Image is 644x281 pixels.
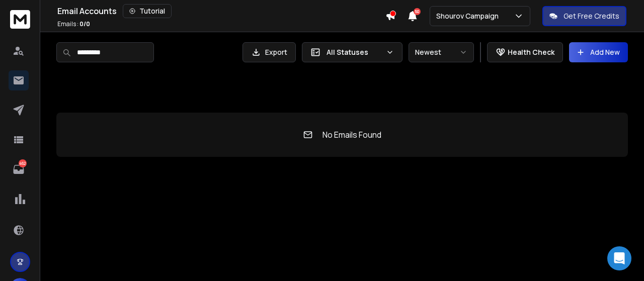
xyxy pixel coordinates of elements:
[323,129,381,141] p: No Emails Found
[19,159,27,167] p: 462
[569,42,628,62] button: Add New
[542,6,626,26] button: Get Free Credits
[123,4,172,18] button: Tutorial
[563,11,619,21] p: Get Free Credits
[9,159,29,179] a: 462
[436,11,503,21] p: Shourov Campaign
[607,246,631,270] div: Open Intercom Messenger
[57,4,385,18] div: Email Accounts
[79,20,90,28] span: 0 / 0
[508,47,554,57] p: Health Check
[487,42,563,62] button: Health Check
[243,42,296,62] button: Export
[327,47,382,57] p: All Statuses
[57,20,90,28] p: Emails :
[414,8,421,15] span: 50
[409,42,474,62] button: Newest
